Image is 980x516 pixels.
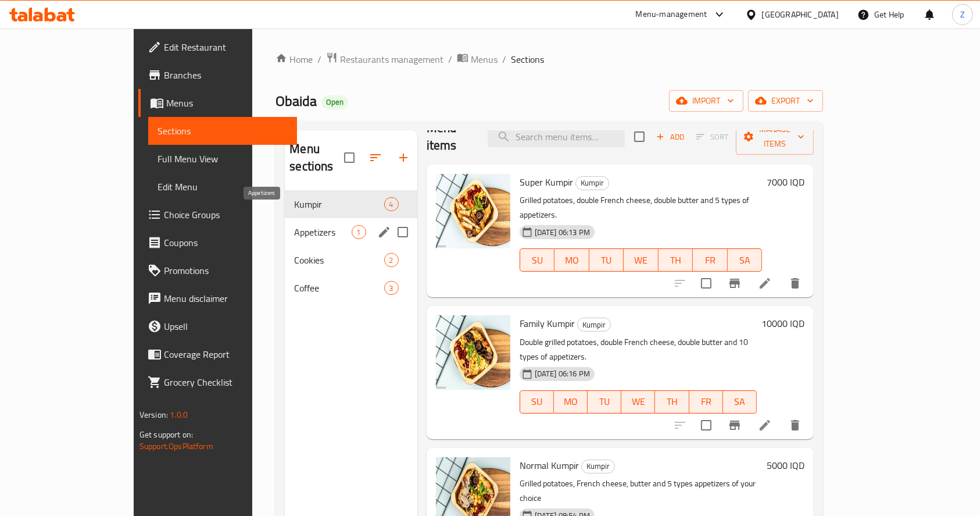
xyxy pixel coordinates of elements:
[488,127,625,147] input: search
[436,315,510,390] img: Family Kumpir
[758,418,772,432] a: Edit menu item
[581,460,615,474] div: Kumpir
[340,52,443,66] span: Restaurants management
[554,390,588,414] button: MO
[294,197,384,211] span: Kumpir
[520,335,757,364] p: Double grilled potatoes, double French cheese, double butter and 10 types of appetizers.
[164,319,288,333] span: Upsell
[384,197,399,211] div: items
[427,119,474,154] h2: Menu items
[326,52,443,67] a: Restaurants management
[158,180,288,194] span: Edit Menu
[337,145,362,170] span: Select all sections
[158,152,288,166] span: Full Menu View
[294,253,384,267] span: Cookies
[352,225,366,239] div: items
[285,274,417,302] div: Coffee3
[385,255,398,266] span: 2
[660,393,684,410] span: TH
[138,229,298,257] a: Coupons
[678,94,734,108] span: import
[757,94,814,108] span: export
[436,174,510,248] img: Super Kumpir
[761,315,804,332] h6: 10000 IQD
[628,252,653,269] span: WE
[624,248,658,272] button: WE
[317,52,321,66] li: /
[555,248,589,272] button: MO
[520,457,579,474] span: Normal Kumpir
[588,390,621,414] button: TU
[285,190,417,218] div: Kumpir4
[448,52,452,66] li: /
[285,186,417,307] nav: Menu sections
[520,248,555,272] button: SU
[745,122,804,151] span: Manage items
[659,248,693,272] button: TH
[723,390,757,414] button: SA
[140,427,193,442] span: Get support on:
[321,95,348,109] div: Open
[736,119,814,155] button: Manage items
[728,248,762,272] button: SA
[594,252,619,269] span: TU
[627,124,652,149] span: Select section
[138,61,298,89] a: Branches
[621,390,655,414] button: WE
[530,368,595,379] span: [DATE] 06:16 PM
[385,199,398,210] span: 4
[138,284,298,312] a: Menu disclaimer
[721,269,749,297] button: Branch-specific-item
[138,33,298,61] a: Edit Restaurant
[138,368,298,396] a: Grocery Checklist
[520,173,573,191] span: Super Kumpir
[663,252,688,269] span: TH
[767,174,804,190] h6: 7000 IQD
[148,173,298,201] a: Edit Menu
[384,253,399,267] div: items
[164,208,288,222] span: Choice Groups
[138,257,298,284] a: Promotions
[164,347,288,361] span: Coverage Report
[626,393,650,410] span: WE
[164,68,288,82] span: Branches
[164,291,288,305] span: Menu disclaimer
[728,393,752,410] span: SA
[520,476,762,506] p: Grilled potatoes, French cheese, butter and 5 types appetizers of your choice
[352,227,366,238] span: 1
[158,124,288,138] span: Sections
[655,390,689,414] button: TH
[530,227,595,238] span: [DATE] 06:13 PM
[511,52,544,66] span: Sections
[669,90,743,112] button: import
[578,318,610,332] span: Kumpir
[164,264,288,277] span: Promotions
[575,176,609,190] div: Kumpir
[698,252,723,269] span: FR
[652,128,689,146] span: Add item
[781,269,809,297] button: delete
[375,223,393,241] button: edit
[148,145,298,173] a: Full Menu View
[689,390,723,414] button: FR
[693,248,727,272] button: FR
[471,52,498,66] span: Menus
[520,193,762,222] p: Grilled potatoes, double French cheese, double butter and 5 types of appetizers.
[148,117,298,145] a: Sections
[457,52,498,67] a: Menus
[294,281,384,295] span: Coffee
[166,96,288,110] span: Menus
[748,90,823,112] button: export
[525,393,549,410] span: SU
[694,271,718,296] span: Select to update
[576,176,609,190] span: Kumpir
[758,276,772,290] a: Edit menu item
[694,413,718,437] span: Select to update
[138,340,298,368] a: Coverage Report
[636,8,707,22] div: Menu-management
[140,407,168,422] span: Version:
[502,52,506,66] li: /
[285,246,417,274] div: Cookies2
